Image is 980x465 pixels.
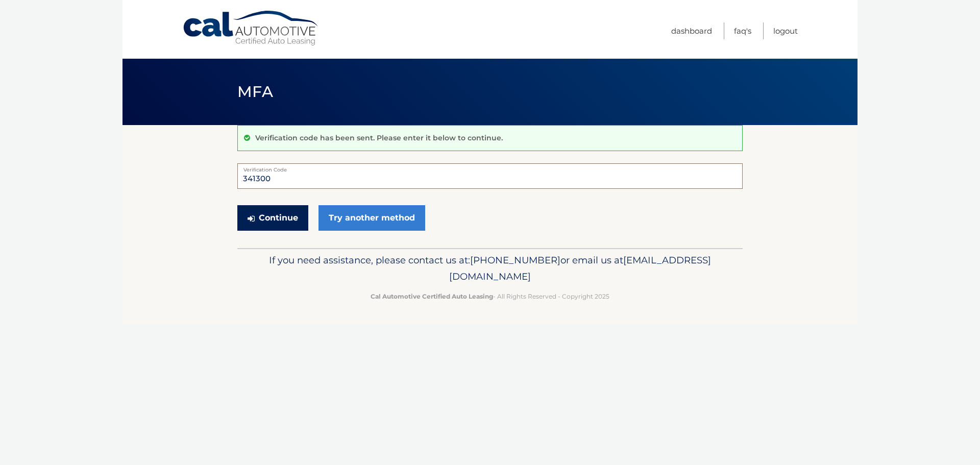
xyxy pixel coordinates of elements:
[371,292,493,300] strong: Cal Automotive Certified Auto Leasing
[237,163,743,189] input: Verification Code
[182,10,320,46] a: Cal Automotive
[470,254,560,266] span: [PHONE_NUMBER]
[244,252,736,285] p: If you need assistance, please contact us at: or email us at
[773,22,798,39] a: Logout
[318,205,425,231] a: Try another method
[237,205,308,231] button: Continue
[244,291,736,302] p: - All Rights Reserved - Copyright 2025
[237,82,273,101] span: MFA
[734,22,751,39] a: FAQ's
[449,254,711,282] span: [EMAIL_ADDRESS][DOMAIN_NAME]
[237,163,743,172] label: Verification Code
[671,22,712,39] a: Dashboard
[255,133,503,142] p: Verification code has been sent. Please enter it below to continue.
